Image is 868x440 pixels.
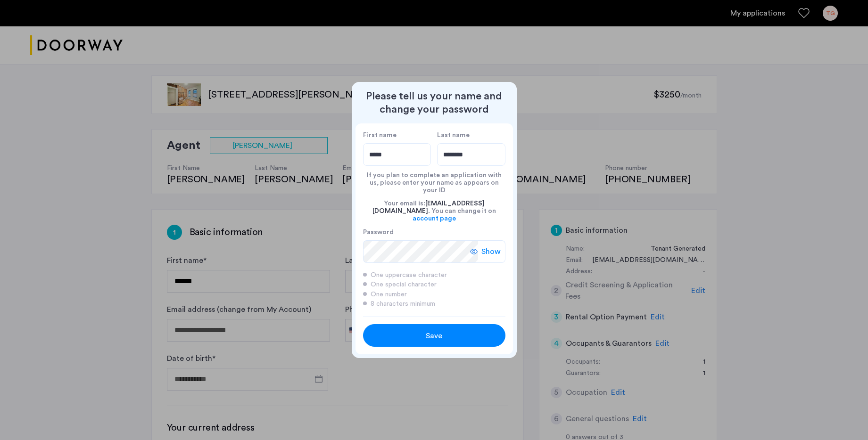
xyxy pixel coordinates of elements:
[363,290,505,299] div: One number
[355,90,513,116] h2: Please tell us your name and change your password
[363,228,478,236] label: Password
[363,166,505,194] div: If you plan to complete an application with us, please enter your name as appears on your ID
[363,131,431,139] label: First name
[481,246,501,257] span: Show
[363,280,505,289] div: One special character
[363,194,505,228] div: Your email is: . You can change it on
[437,131,505,139] label: Last name
[363,299,505,309] div: 8 characters minimum
[426,330,442,342] span: Save
[372,200,485,214] span: [EMAIL_ADDRESS][DOMAIN_NAME]
[363,324,505,347] button: button
[413,215,456,222] a: account page
[363,270,505,280] div: One uppercase character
